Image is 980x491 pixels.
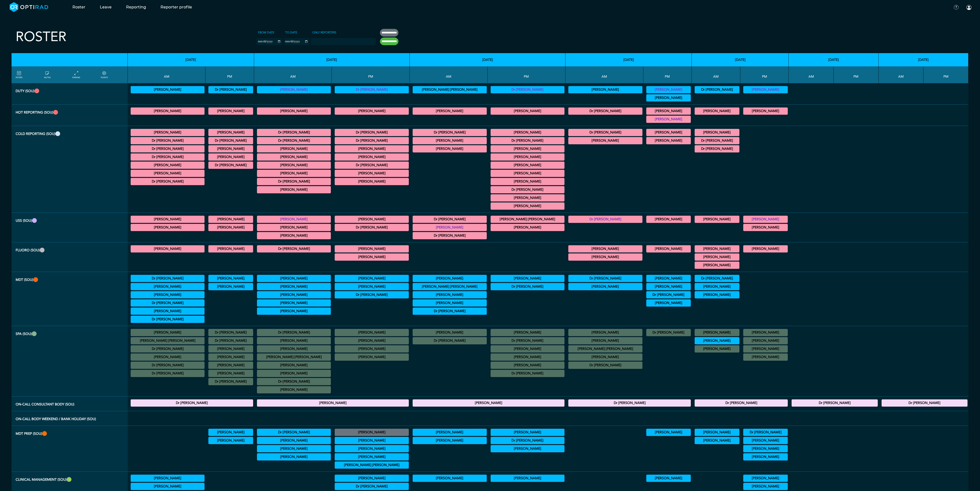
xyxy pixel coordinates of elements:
div: Vetting (30 PF Points) 13:00 - 17:00 [491,86,565,93]
div: Lung 08:00 - 10:00 [131,283,205,290]
div: Neurology 08:30 - 09:30 [257,291,331,298]
summary: [PERSON_NAME] [647,116,690,122]
summary: [PERSON_NAME] [258,233,330,239]
div: No specified Site 07:00 - 08:00 [413,329,487,336]
summary: [PERSON_NAME] [695,254,739,260]
div: No specified Site 07:00 - 07:30 [257,329,331,336]
div: General MRI 14:30 - 17:00 [335,162,409,169]
div: General CT/General MRI 16:00 - 17:00 [491,186,565,193]
div: General US 09:00 - 13:00 [413,216,487,223]
summary: [PERSON_NAME] [335,179,408,184]
summary: [PERSON_NAME] [744,216,787,222]
summary: [PERSON_NAME] [569,284,642,290]
summary: [PERSON_NAME] [695,108,739,114]
summary: [PERSON_NAME] [PERSON_NAME] [413,284,486,290]
div: Vetting (30 PF Points) 09:00 - 13:00 [568,86,642,93]
summary: [PERSON_NAME] [209,146,252,152]
div: General FLU 14:00 - 17:00 [208,245,253,252]
div: CT Trauma & Urgent/MRI Trauma & Urgent 15:00 - 17:00 [646,116,691,123]
summary: Dr [PERSON_NAME] [491,187,564,193]
summary: [PERSON_NAME] [647,246,690,252]
div: General MRI 14:30 - 15:00 [491,178,565,185]
summary: [PERSON_NAME] [569,330,642,335]
div: Vetting (30 PF Points) 09:00 - 13:00 [131,86,205,93]
summary: Dr [PERSON_NAME] [695,138,739,144]
summary: [PERSON_NAME] [335,276,408,281]
summary: [PERSON_NAME] [647,108,690,114]
div: General MRI/General CT 17:00 - 18:00 [208,162,253,169]
summary: [PERSON_NAME] [413,146,486,152]
summary: [PERSON_NAME] [258,154,330,160]
div: General US 13:00 - 17:00 [208,216,253,223]
div: General CT/General MRI 10:00 - 13:00 [257,162,331,169]
div: General US 14:00 - 17:00 [743,224,788,231]
summary: [PERSON_NAME] [131,225,204,230]
summary: [PERSON_NAME] [695,284,739,290]
div: No specified Site 13:00 - 17:00 [208,329,253,336]
summary: [PERSON_NAME] [209,108,252,114]
summary: [PERSON_NAME] [258,216,330,222]
div: HPB 08:00 - 09:00 [413,283,487,290]
summary: [PERSON_NAME] [569,246,642,252]
summary: [PERSON_NAME] [335,254,408,260]
div: General US 13:30 - 17:00 [646,216,691,223]
summary: Dr [PERSON_NAME] [209,87,252,93]
summary: Dr [PERSON_NAME] [131,138,204,144]
summary: [PERSON_NAME] [647,130,690,135]
div: MRI Trauma & Urgent/CT Trauma & Urgent 09:00 - 13:00 [568,107,642,115]
div: No specified Site 07:00 - 09:00 [568,329,642,336]
div: Vetting 13:00 - 17:00 [335,86,409,93]
div: General CT 11:00 - 12:30 [695,145,739,152]
div: General MRI 15:30 - 16:30 [208,153,253,161]
div: No specified Site 13:00 - 13:15 [208,337,253,344]
summary: [PERSON_NAME] [491,276,564,281]
a: collapse/expand expected points [101,70,108,79]
div: MRI Trauma & Urgent/CT Trauma & Urgent 09:00 - 13:00 [131,107,205,115]
summary: [PERSON_NAME] [335,146,408,152]
div: General CT 09:30 - 10:30 [568,137,642,144]
div: No specified Site 12:00 - 17:00 [491,329,565,336]
summary: [PERSON_NAME] [335,284,408,290]
div: MRI Neuro 11:30 - 14:00 [131,170,205,177]
div: No specified Site 07:00 - 09:00 [131,329,205,336]
summary: Dr [PERSON_NAME] [131,316,204,322]
div: Spinal 08:00 - 09:00 [413,291,487,298]
div: General FLU 10:30 - 13:00 [695,253,739,261]
div: General FLU 14:00 - 15:00 [743,245,788,252]
div: Vetting 13:00 - 15:00 [646,86,691,93]
summary: [PERSON_NAME] [209,246,252,252]
div: Lung 08:00 - 10:00 [131,275,205,282]
div: VSP 14:00 - 15:00 [646,299,691,307]
summary: [PERSON_NAME] [PERSON_NAME] [413,87,486,93]
div: General FLU 11:30 - 12:00 [568,253,642,261]
summary: Dr [PERSON_NAME] [413,308,486,314]
input: null [311,39,335,43]
summary: [PERSON_NAME] [744,108,787,114]
div: CT Trauma & Urgent/MRI Trauma & Urgent 13:00 - 17:30 [335,107,409,115]
summary: Dr [PERSON_NAME] [131,179,204,184]
summary: [PERSON_NAME] [258,187,330,193]
summary: Dr [PERSON_NAME] [491,284,564,290]
div: General CT 14:30 - 15:30 [208,145,253,152]
div: General CT 11:30 - 13:00 [131,178,205,185]
div: General US 13:00 - 17:00 [743,216,788,223]
summary: [PERSON_NAME] [647,300,690,306]
label: To date [284,29,299,36]
summary: [PERSON_NAME] [569,138,642,144]
summary: [PERSON_NAME] [131,162,204,168]
div: Neurology 08:30 - 09:30 [257,299,331,307]
summary: [PERSON_NAME] [258,308,330,314]
summary: [PERSON_NAME] [413,138,486,144]
summary: Dr [PERSON_NAME] [131,154,204,160]
summary: [PERSON_NAME] [491,170,564,176]
div: MRI Trauma & Urgent/CT Trauma & Urgent 13:00 - 17:00 [743,107,788,115]
summary: [PERSON_NAME] [131,130,204,135]
summary: [PERSON_NAME] [131,330,204,335]
summary: [PERSON_NAME] [647,138,690,144]
summary: Dr [PERSON_NAME] [258,138,330,144]
summary: Dr [PERSON_NAME] [647,330,690,335]
div: Gynae 13:00 - 14:30 [491,275,565,282]
div: Vetting (30 PF Points) 09:00 - 13:00 [413,86,487,93]
div: MRI Trauma & Urgent/CT Trauma & Urgent 13:00 - 17:00 [491,107,565,115]
summary: [PERSON_NAME] [258,170,330,176]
